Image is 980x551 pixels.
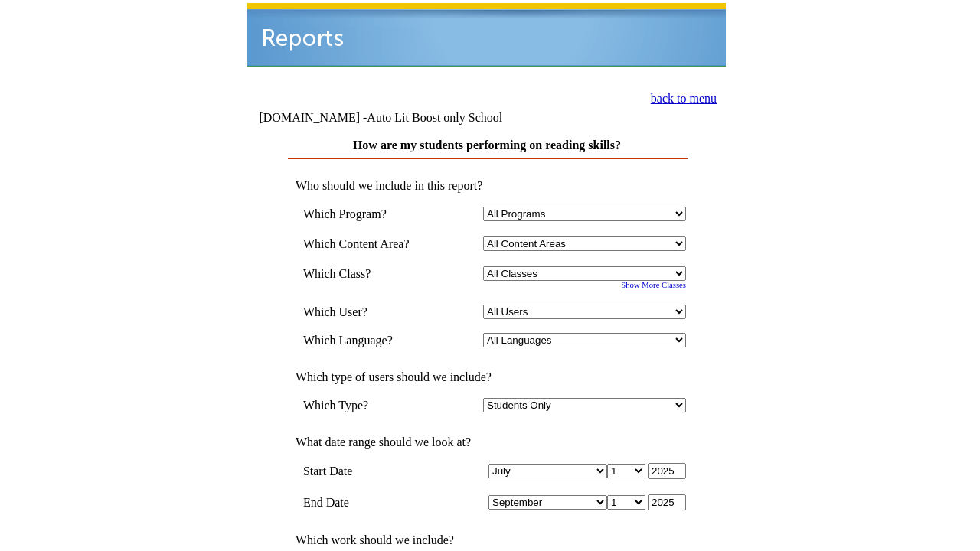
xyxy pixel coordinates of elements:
[367,111,502,124] nobr: Auto Lit Boost only School
[303,333,432,347] td: Which Language?
[303,266,432,281] td: Which Class?
[259,111,541,125] td: [DOMAIN_NAME] -
[247,3,726,67] img: header
[303,494,432,510] td: End Date
[651,92,717,105] a: back to menu
[621,281,686,289] a: Show More Classes
[303,305,432,319] td: Which User?
[288,370,686,384] td: Which type of users should we include?
[303,398,432,412] td: Which Type?
[288,435,686,449] td: What date range should we look at?
[303,237,410,250] nobr: Which Content Area?
[303,207,432,221] td: Which Program?
[288,533,686,547] td: Which work should we include?
[353,139,621,152] a: How are my students performing on reading skills?
[288,179,686,193] td: Who should we include in this report?
[303,463,432,479] td: Start Date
